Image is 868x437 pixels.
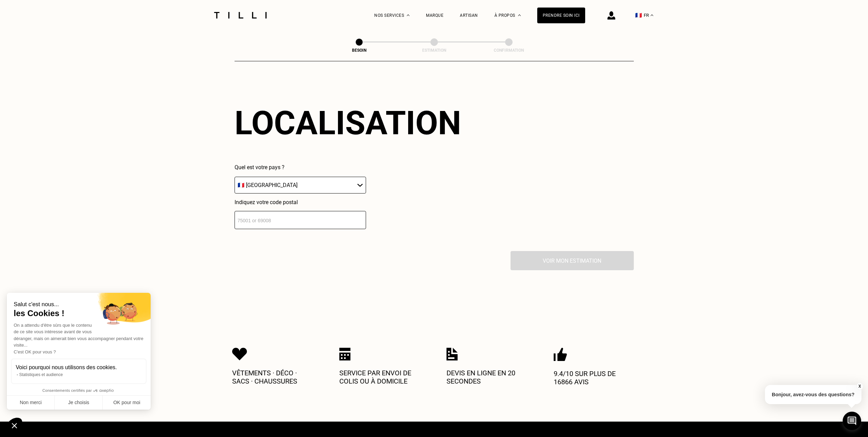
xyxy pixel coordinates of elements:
[537,8,585,23] a: Prendre soin ici
[446,369,529,385] p: Devis en ligne en 20 secondes
[400,48,468,53] div: Estimation
[635,12,642,18] span: 🇫🇷
[460,13,478,18] a: Artisan
[407,14,410,16] img: Menu déroulant
[607,11,615,20] img: icône connexion
[232,348,247,361] img: Icon
[235,164,366,171] p: Quel est votre pays ?
[554,370,636,386] p: 9.4/10 sur plus de 16866 avis
[651,14,653,16] img: menu déroulant
[765,385,861,404] p: Bonjour, avez-vous des questions?
[235,104,461,142] div: Localisation
[325,48,393,53] div: Besoin
[856,383,863,390] button: X
[339,369,422,385] p: Service par envoi de colis ou à domicile
[212,12,269,18] img: Logo du service de couturière Tilli
[554,348,567,361] img: Icon
[518,14,521,16] img: Menu déroulant à propos
[339,348,351,361] img: Icon
[232,369,314,385] p: Vêtements · Déco · Sacs · Chaussures
[475,48,543,53] div: Confirmation
[235,199,366,205] p: Indiquez votre code postal
[426,13,443,18] a: Marque
[235,211,366,229] input: 75001 or 69008
[446,348,458,361] img: Icon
